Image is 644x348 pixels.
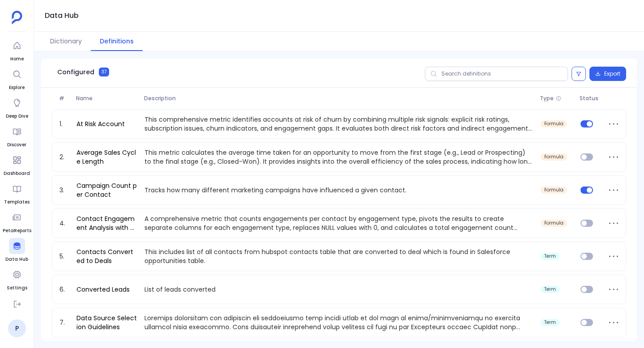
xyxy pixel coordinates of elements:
a: Average Sales Cycle Length [73,148,141,166]
span: Configured [57,68,94,76]
span: 37 [99,68,109,76]
span: formula [544,154,563,160]
input: Search definitions [425,67,568,81]
span: 3. [56,186,73,195]
a: Contacts Converted to Deals [73,247,141,265]
a: PetaReports [3,209,31,234]
a: Contact Engagement Analysis with Pivot and Totals [73,214,141,232]
span: Dashboard [4,170,30,177]
span: 2. [56,153,73,161]
button: Definitions [91,32,143,51]
span: Name [72,95,140,102]
span: Discover [7,141,26,149]
p: List of leads converted [141,285,537,294]
span: Deep Dive [6,113,28,120]
img: petavue logo [12,11,22,24]
span: 7. [56,318,73,327]
span: formula [544,121,563,127]
span: # [55,95,72,102]
span: Export [604,70,620,77]
span: 6. [56,285,73,294]
a: Discover [7,123,26,149]
span: 5. [56,252,73,261]
h1: Data Hub [45,9,79,22]
span: Type [540,95,554,102]
button: Dictionary [41,32,91,51]
p: This comprehensive metric identifies accounts at risk of churn by combining multiple risk signals... [141,115,537,133]
span: Templates [4,199,30,206]
span: 4. [56,219,73,228]
span: PetaReports [3,227,31,234]
p: This metric calculates the average time taken for an opportunity to move from the first stage (e.... [141,148,537,166]
a: P [8,319,26,337]
span: term [544,320,556,325]
p: This includes list of all contacts from hubspot contacts table that are converted to deal which i... [141,247,537,265]
span: formula [544,221,563,226]
span: Data Hub [5,256,28,263]
a: Dashboard [4,152,30,177]
a: Converted Leads [73,285,133,294]
button: Export [589,67,626,81]
span: Status [576,95,604,102]
a: Campaign Count per Contact [73,181,141,199]
span: Home [9,55,25,63]
a: Deep Dive [6,95,28,120]
a: Home [9,38,25,63]
p: A comprehensive metric that counts engagements per contact by engagement type, pivots the results... [141,214,537,232]
p: Tracks how many different marketing campaigns have influenced a given contact. [141,186,537,195]
span: term [544,254,556,259]
a: At Risk Account [73,119,128,128]
span: formula [544,187,563,193]
a: Explore [9,66,25,91]
span: Description [140,95,537,102]
span: Settings [7,284,27,292]
a: Settings [7,267,27,292]
p: Loremips dolorsitam con adipiscin eli seddoeiusmo temp incidi utlab et dol magn al enima/minimven... [141,314,537,331]
span: Explore [9,84,25,91]
span: term [544,287,556,292]
a: Templates [4,181,30,206]
a: Data Hub [5,238,28,263]
span: 1. [56,119,73,128]
a: Data Source Selection Guidelines [73,314,141,331]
